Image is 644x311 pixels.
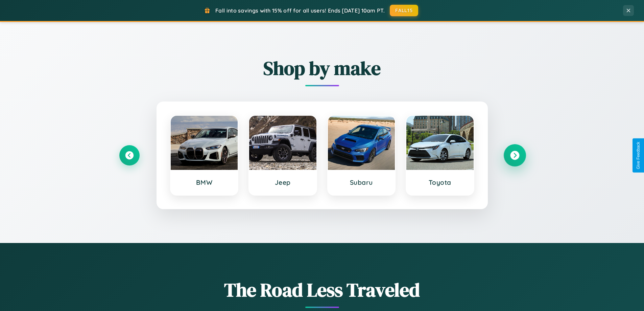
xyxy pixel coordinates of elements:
[256,178,310,186] h3: Jeep
[413,178,467,186] h3: Toyota
[215,7,385,14] span: Fall into savings with 15% off for all users! Ends [DATE] 10am PT.
[335,178,388,186] h3: Subaru
[119,277,525,303] h1: The Road Less Traveled
[119,55,525,81] h2: Shop by make
[390,5,418,16] button: FALL15
[177,178,231,186] h3: BMW
[636,142,641,169] div: Give Feedback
